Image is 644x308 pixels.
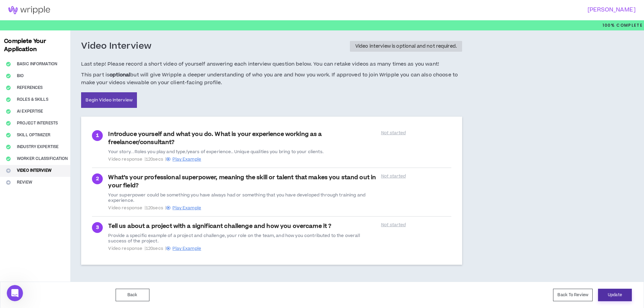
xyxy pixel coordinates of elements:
span: This part is but will give Wripple a deeper understanding of who you are and how you work. If app... [81,71,462,87]
a: Begin Video Interview [81,92,137,108]
a: Play Example [166,156,201,162]
p: Not started [381,222,451,228]
p: Not started [381,173,451,179]
span: Play Example [172,156,201,162]
span: Play Example [172,245,201,252]
span: Video response | 120 secs | [108,157,377,162]
div: Your story. . Roles you play and type/years of experience.. Unique qualities you bring to your cl... [108,149,377,155]
button: Back [116,289,149,301]
span: Play Example [172,205,201,211]
h3: Video Interview [81,41,151,52]
div: Your superpower could be something you have always had or something that you have developed throu... [108,192,377,203]
span: Last step! Please record a short video of yourself answering each interview question below. You c... [81,60,462,68]
div: Provide a specific example of a project and challenge, your role on the team, and how you contrib... [108,233,377,244]
h3: [PERSON_NAME] [318,7,636,13]
span: 1 [96,132,99,139]
h3: Complete Your Application [1,37,69,53]
button: Update [598,289,632,301]
iframe: Intercom live chat [7,285,23,301]
button: Back To Review [553,289,593,301]
b: optional [110,71,130,78]
span: Video response | 120 secs | [108,246,377,251]
a: Play Example [166,205,201,211]
span: Video response | 120 secs | [108,205,377,211]
span: 2 [96,175,99,183]
div: Video interview is optional and not required. [355,44,457,49]
span: 3 [96,224,99,231]
p: Not started [381,130,451,136]
span: Complete [615,22,643,28]
p: 100% [602,20,643,30]
a: Play Example [166,245,201,252]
